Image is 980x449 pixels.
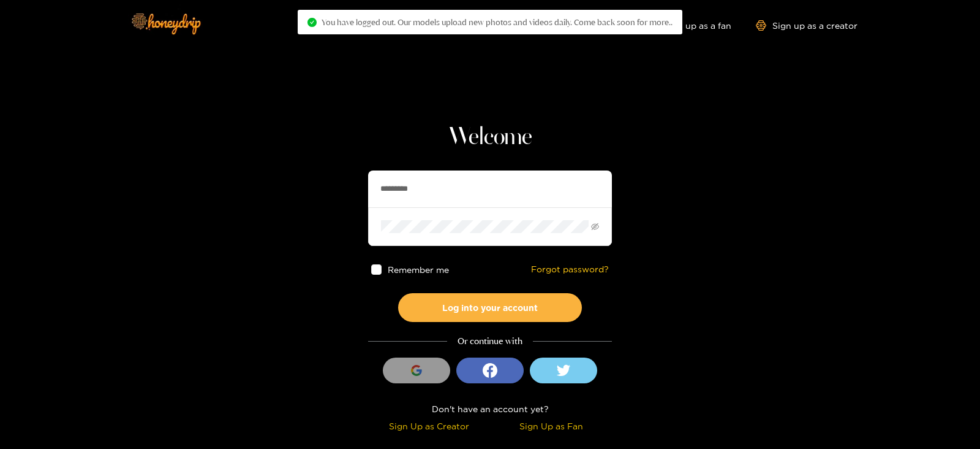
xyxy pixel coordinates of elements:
[307,18,317,27] span: check-circle
[368,334,612,348] div: Or continue with
[591,223,599,231] span: eye-invisible
[647,20,731,31] a: Sign up as a fan
[531,264,609,275] a: Forgot password?
[388,265,449,274] span: Remember me
[371,419,487,433] div: Sign Up as Creator
[398,293,582,322] button: Log into your account
[368,402,612,416] div: Don't have an account yet?
[756,20,858,31] a: Sign up as a creator
[368,123,612,152] h1: Welcome
[322,17,673,27] span: You have logged out. Our models upload new photos and videos daily. Come back soon for more..
[493,419,609,433] div: Sign Up as Fan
